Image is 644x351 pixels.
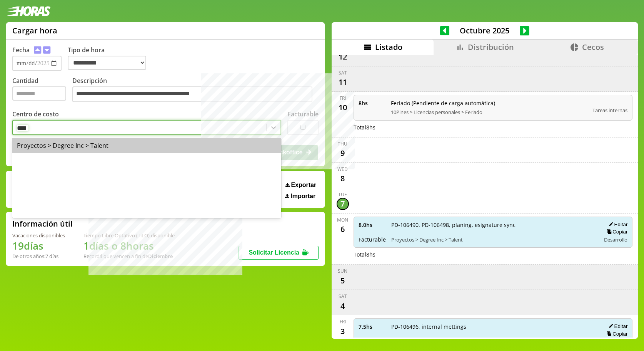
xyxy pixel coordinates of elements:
[606,323,627,329] button: Editar
[337,217,348,223] div: Mon
[604,236,627,243] span: Desarrollo
[337,300,349,312] div: 4
[72,86,312,103] textarea: Descripción
[338,141,347,147] div: Thu
[339,293,347,300] div: Sat
[68,56,146,70] select: Tipo de hora
[359,236,386,243] span: Facturable
[354,124,633,131] div: Total 8 hs
[337,51,349,63] div: 12
[340,95,346,101] div: Fri
[12,138,281,153] div: Proyectos > Degree Inc > Talent
[332,55,638,338] div: scrollable content
[337,101,349,114] div: 10
[391,109,587,116] span: 10Pines > Licencias personales > Feriado
[12,86,66,101] input: Cantidad
[12,253,65,260] div: De otros años: 7 días
[449,25,520,36] span: Octubre 2025
[337,274,349,286] div: 5
[72,76,319,104] label: Descripción
[338,191,347,198] div: Tue
[604,228,627,235] button: Copiar
[337,147,349,159] div: 9
[391,236,596,243] span: Proyectos > Degree Inc > Talent
[291,182,316,189] span: Exportar
[12,76,72,104] label: Cantidad
[12,219,73,229] h2: Información útil
[468,42,514,52] span: Distribución
[604,331,627,337] button: Copiar
[337,198,349,210] div: 7
[582,42,604,52] span: Cecos
[391,99,587,107] span: Feriado (Pendiente de carga automática)
[337,172,349,185] div: 8
[287,110,319,118] label: Facturable
[359,99,385,107] span: 8 hs
[391,323,596,330] span: PD-106496, internal mettings
[249,249,299,256] span: Solicitar Licencia
[391,221,596,228] span: PD-106490, PD-106498, planing, esignature sync
[12,25,57,36] h1: Cargar hora
[83,253,175,260] div: Recordá que vencen a fin de
[340,318,346,325] div: Fri
[12,110,59,118] label: Centro de costo
[592,107,627,114] span: Tareas internas
[290,193,315,200] span: Importar
[68,46,152,71] label: Tipo de hora
[338,268,347,274] div: Sun
[359,323,386,330] span: 7.5 hs
[12,232,65,239] div: Vacaciones disponibles
[83,239,175,253] h1: 1 días o 8 horas
[6,6,51,16] img: logotipo
[606,221,627,228] button: Editar
[239,246,319,260] button: Solicitar Licencia
[148,253,173,260] b: Diciembre
[12,46,30,54] label: Fecha
[337,223,349,235] div: 6
[339,70,347,76] div: Sat
[283,181,319,189] button: Exportar
[337,166,348,172] div: Wed
[359,221,386,228] span: 8.0 hs
[375,42,402,52] span: Listado
[83,232,175,239] div: Tiempo Libre Optativo (TiLO) disponible
[337,76,349,88] div: 11
[354,251,633,258] div: Total 8 hs
[337,325,349,337] div: 3
[12,239,65,253] h1: 19 días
